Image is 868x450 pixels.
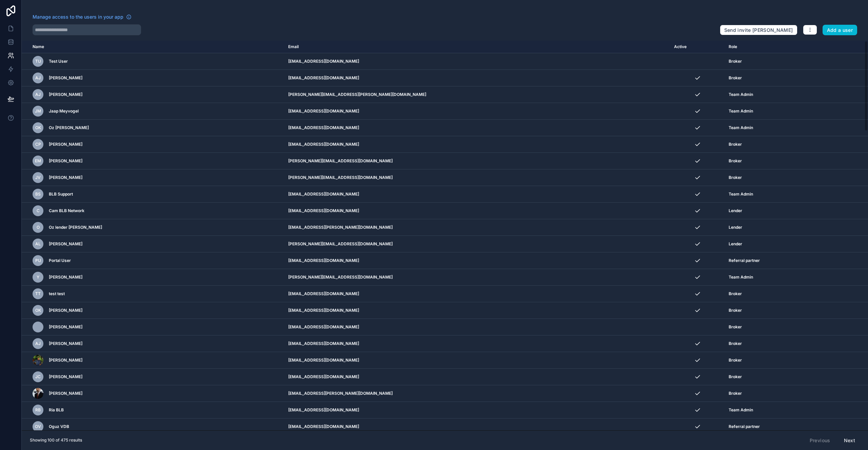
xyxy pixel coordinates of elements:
[284,319,670,335] td: [EMAIL_ADDRESS][DOMAIN_NAME]
[670,41,725,53] th: Active
[729,308,742,313] span: Broker
[49,274,82,280] span: [PERSON_NAME]
[49,125,89,130] span: Oz [PERSON_NAME]
[35,142,41,147] span: CP
[49,175,82,180] span: [PERSON_NAME]
[284,53,670,70] td: [EMAIL_ADDRESS][DOMAIN_NAME]
[284,103,670,120] td: [EMAIL_ADDRESS][DOMAIN_NAME]
[37,208,40,213] span: C
[35,308,41,313] span: OK
[284,385,670,402] td: [EMAIL_ADDRESS][PERSON_NAME][DOMAIN_NAME]
[284,120,670,136] td: [EMAIL_ADDRESS][DOMAIN_NAME]
[729,407,753,413] span: Team Admin
[284,70,670,86] td: [EMAIL_ADDRESS][DOMAIN_NAME]
[35,258,41,263] span: PU
[35,75,41,81] span: AJ
[729,108,753,114] span: Team Admin
[35,341,41,346] span: AJ
[22,41,284,53] th: Name
[729,291,742,296] span: Broker
[35,191,41,197] span: BS
[22,41,868,430] div: scrollable content
[729,424,760,429] span: Referral partner
[729,175,742,180] span: Broker
[49,191,73,197] span: BLB Support
[284,302,670,319] td: [EMAIL_ADDRESS][DOMAIN_NAME]
[49,357,82,363] span: [PERSON_NAME]
[729,374,742,380] span: Broker
[49,291,65,296] span: test test
[823,25,857,36] button: Add a user
[35,158,41,164] span: EM
[729,208,742,213] span: Lender
[35,241,41,247] span: AL
[49,424,69,429] span: Oguz VDB
[35,424,41,429] span: OV
[284,402,670,418] td: [EMAIL_ADDRESS][DOMAIN_NAME]
[35,59,41,64] span: TU
[49,158,82,164] span: [PERSON_NAME]
[729,125,753,130] span: Team Admin
[37,225,40,230] span: O
[284,203,670,219] td: [EMAIL_ADDRESS][DOMAIN_NAME]
[284,186,670,203] td: [EMAIL_ADDRESS][DOMAIN_NAME]
[729,75,742,81] span: Broker
[284,252,670,269] td: [EMAIL_ADDRESS][DOMAIN_NAME]
[33,14,123,20] span: Manage access to the users in your app
[729,341,742,346] span: Broker
[284,153,670,169] td: [PERSON_NAME][EMAIL_ADDRESS][DOMAIN_NAME]
[33,14,132,20] a: Manage access to the users in your app
[49,324,82,330] span: [PERSON_NAME]
[729,92,753,97] span: Team Admin
[49,225,102,230] span: Oz lender [PERSON_NAME]
[729,59,742,64] span: Broker
[284,352,670,369] td: [EMAIL_ADDRESS][DOMAIN_NAME]
[35,374,41,380] span: JC
[49,308,82,313] span: [PERSON_NAME]
[49,258,71,263] span: Portal User
[35,92,41,97] span: AJ
[729,357,742,363] span: Broker
[839,435,860,446] button: Next
[729,191,753,197] span: Team Admin
[284,236,670,252] td: [PERSON_NAME][EMAIL_ADDRESS][DOMAIN_NAME]
[729,274,753,280] span: Team Admin
[284,369,670,385] td: [EMAIL_ADDRESS][DOMAIN_NAME]
[284,269,670,286] td: [PERSON_NAME][EMAIL_ADDRESS][DOMAIN_NAME]
[729,142,742,147] span: Broker
[729,324,742,330] span: Broker
[49,208,84,213] span: Cam BLB Network
[729,258,760,263] span: Referral partner
[35,291,41,296] span: tt
[284,86,670,103] td: [PERSON_NAME][EMAIL_ADDRESS][PERSON_NAME][DOMAIN_NAME]
[35,407,41,413] span: RB
[30,437,82,443] span: Showing 100 of 475 results
[284,335,670,352] td: [EMAIL_ADDRESS][DOMAIN_NAME]
[49,407,64,413] span: Ria BLB
[284,169,670,186] td: [PERSON_NAME][EMAIL_ADDRESS][DOMAIN_NAME]
[729,225,742,230] span: Lender
[284,136,670,153] td: [EMAIL_ADDRESS][DOMAIN_NAME]
[729,391,742,396] span: Broker
[729,241,742,247] span: Lender
[284,219,670,236] td: [EMAIL_ADDRESS][PERSON_NAME][DOMAIN_NAME]
[49,374,82,380] span: [PERSON_NAME]
[49,241,82,247] span: [PERSON_NAME]
[49,108,79,114] span: Jaap Meyvogel
[49,391,82,396] span: [PERSON_NAME]
[49,75,82,81] span: [PERSON_NAME]
[284,41,670,53] th: Email
[729,158,742,164] span: Broker
[284,418,670,435] td: [EMAIL_ADDRESS][DOMAIN_NAME]
[49,92,82,97] span: [PERSON_NAME]
[725,41,828,53] th: Role
[284,286,670,302] td: [EMAIL_ADDRESS][DOMAIN_NAME]
[35,108,41,114] span: JM
[35,175,41,180] span: JV
[49,59,68,64] span: Test User
[720,25,797,36] button: Send invite [PERSON_NAME]
[37,274,39,280] span: Y
[35,125,41,130] span: OK
[49,341,82,346] span: [PERSON_NAME]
